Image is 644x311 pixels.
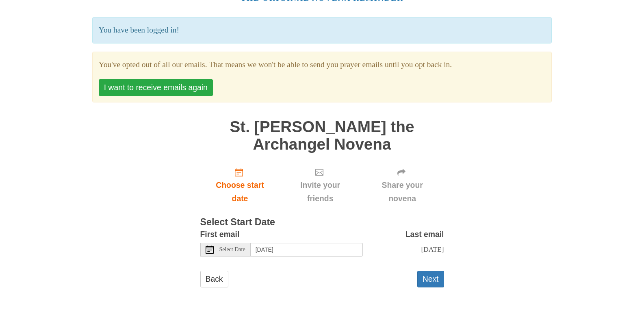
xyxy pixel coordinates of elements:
[421,245,444,253] span: [DATE]
[99,58,545,72] section: You've opted out of all our emails. That means we won't be able to send you prayer emails until y...
[208,178,272,205] span: Choose start date
[361,161,444,209] div: Click "Next" to confirm your start date first.
[369,178,436,205] span: Share your novena
[288,178,352,205] span: Invite your friends
[99,79,213,96] button: I want to receive emails again
[200,161,280,209] a: Choose start date
[405,228,444,241] label: Last email
[200,217,444,228] h3: Select Start Date
[200,228,240,241] label: First email
[200,271,228,287] a: Back
[280,161,360,209] div: Click "Next" to confirm your start date first.
[219,247,245,252] span: Select Date
[417,271,444,287] button: Next
[200,118,444,153] h1: St. [PERSON_NAME] the Archangel Novena
[92,17,552,43] p: You have been logged in!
